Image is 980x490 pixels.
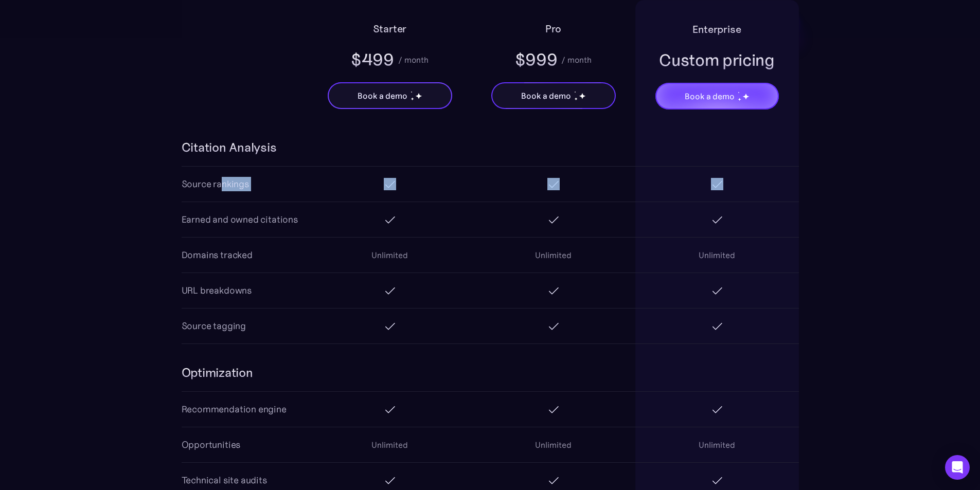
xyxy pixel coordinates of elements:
[699,249,735,261] div: Unlimited
[411,91,412,93] img: star
[655,83,779,110] a: Book a demostarstarstar
[742,93,749,100] img: star
[371,249,408,261] div: Unlimited
[182,319,246,333] div: Source tagging
[699,439,735,451] div: Unlimited
[515,48,558,71] div: $999
[692,21,741,38] h2: Enterprise
[685,90,734,102] div: Book a demo
[182,283,252,298] div: URL breakdowns
[738,92,739,93] img: star
[574,97,578,101] img: star
[545,21,561,37] h2: Pro
[182,365,253,381] h3: Optimization
[182,438,241,452] div: Opportunities
[371,439,408,451] div: Unlimited
[328,82,452,109] a: Book a demostarstarstar
[373,21,407,37] h2: Starter
[521,89,571,102] div: Book a demo
[398,53,429,66] div: / month
[659,49,775,71] div: Custom pricing
[579,93,585,99] img: star
[182,139,277,156] h3: Citation Analysis
[182,177,249,191] div: Source rankings
[411,97,414,101] img: star
[182,473,267,487] div: Technical site audits
[561,53,592,66] div: / month
[182,248,253,262] div: Domains tracked
[182,402,287,416] div: Recommendation engine
[535,249,572,261] div: Unlimited
[182,212,298,227] div: Earned and owned citations
[491,82,616,109] a: Book a demostarstarstar
[351,48,394,71] div: $499
[535,439,572,451] div: Unlimited
[574,91,576,93] img: star
[738,98,741,101] img: star
[358,89,407,102] div: Book a demo
[415,93,422,99] img: star
[945,455,970,480] div: Open Intercom Messenger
